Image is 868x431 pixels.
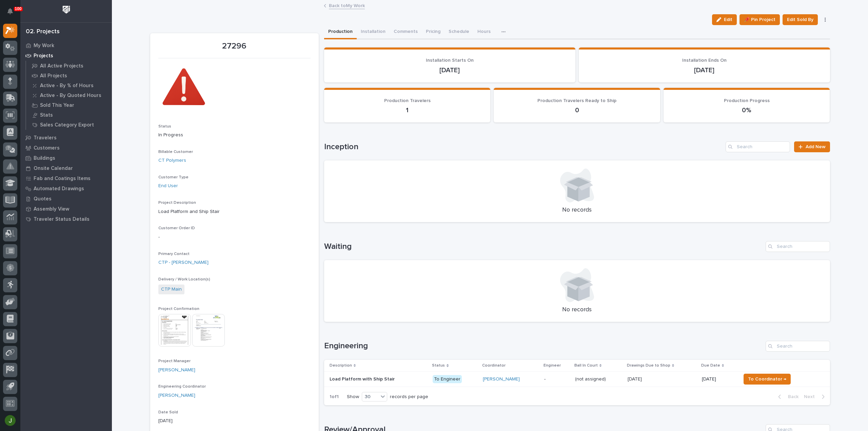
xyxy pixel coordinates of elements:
[712,14,737,25] button: Edit
[20,40,112,51] a: My Work
[544,376,570,382] p: -
[724,98,770,103] span: Production Progress
[40,122,94,128] p: Sales Category Export
[575,375,607,382] p: (not assigned)
[158,417,311,425] p: [DATE]
[324,25,357,39] button: Production
[672,106,822,114] p: 0%
[445,25,473,39] button: Schedule
[40,102,74,109] p: Sold This Year
[544,362,561,369] p: Engineer
[362,393,378,400] div: 30
[34,165,73,172] p: Onsite Calendar
[587,66,822,74] p: [DATE]
[422,25,445,39] button: Pricing
[158,277,210,281] span: Delivery / Work Location(s)
[329,1,365,9] a: Back toMy Work
[158,182,178,190] a: End User
[766,341,830,352] input: Search
[773,394,801,400] button: Back
[784,394,798,400] span: Back
[60,3,73,16] img: Workspace Logo
[158,252,190,256] span: Primary Contact
[158,410,178,414] span: Date Sold
[158,124,171,129] span: Status
[724,17,732,23] span: Edit
[40,73,67,79] p: All Projects
[34,145,60,151] p: Customers
[682,58,727,63] span: Installation Ends On
[783,14,818,25] button: Edit Sold By
[20,183,112,194] a: Automated Drawings
[34,53,53,59] p: Projects
[426,58,474,63] span: Installation Starts On
[347,394,359,400] p: Show
[739,14,780,25] button: 📌 Pin Project
[34,135,57,141] p: Travelers
[726,141,790,152] input: Search
[40,93,101,99] p: Active - By Quoted Hours
[787,16,813,24] span: Edit Sold By
[433,375,462,384] div: To Engineer
[794,141,830,152] a: Add New
[324,142,723,152] h1: Inception
[20,163,112,173] a: Onsite Calendar
[26,110,112,120] a: Stats
[8,8,17,19] div: Notifications100
[34,196,52,202] p: Quotes
[574,362,598,369] p: Ball In Court
[324,341,763,351] h1: Engineering
[158,157,186,164] a: CT Polymers
[744,374,791,385] button: To Coordinator →
[744,16,775,24] span: 📌 Pin Project
[502,106,652,114] p: 0
[26,91,112,100] a: Active - By Quoted Hours
[158,201,196,205] span: Project Description
[432,362,445,369] p: Status
[766,241,830,252] input: Search
[3,413,17,428] button: users-avatar
[332,207,822,214] p: No records
[20,194,112,204] a: Quotes
[332,106,482,114] p: 1
[20,214,112,224] a: Traveler Status Details
[806,144,826,149] span: Add New
[158,62,209,113] img: Spc8dcHkjWCnVN2egZhHsdbeJcADVGhgSKUqg2HYIy4
[701,362,720,369] p: Due Date
[158,208,311,215] p: Load Platform and Ship Stair
[158,307,199,311] span: Project Confirmation
[390,394,428,400] p: records per page
[804,394,819,400] span: Next
[34,206,69,212] p: Assembly View
[20,173,112,183] a: Fab and Coatings Items
[158,392,195,399] a: [PERSON_NAME]
[473,25,495,39] button: Hours
[26,61,112,71] a: All Active Projects
[357,25,390,39] button: Installation
[161,286,182,293] a: CTP Main
[330,362,352,369] p: Description
[158,226,195,230] span: Customer Order ID
[324,389,344,405] p: 1 of 1
[34,216,90,222] p: Traveler Status Details
[34,155,55,161] p: Buildings
[158,41,311,51] p: 27296
[332,66,567,74] p: [DATE]
[26,120,112,130] a: Sales Category Export
[34,186,84,192] p: Automated Drawings
[34,43,54,49] p: My Work
[158,385,206,389] span: Engineering Coordinator
[330,375,396,382] p: Load Platform with Ship Stair
[15,6,22,11] p: 100
[332,306,822,314] p: No records
[158,367,195,374] a: [PERSON_NAME]
[40,112,53,118] p: Stats
[628,375,643,382] p: [DATE]
[158,175,189,179] span: Customer Type
[748,375,786,383] span: To Coordinator →
[40,83,94,89] p: Active - By % of Hours
[537,98,616,103] span: Production Travelers Ready to Ship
